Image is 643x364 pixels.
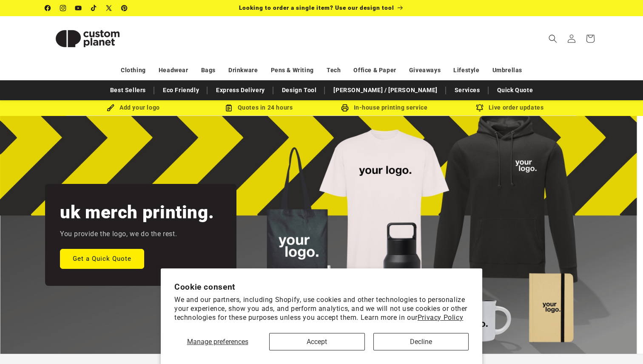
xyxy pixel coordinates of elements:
button: Decline [373,333,469,350]
div: In-house printing service [321,102,447,113]
a: [PERSON_NAME] / [PERSON_NAME] [329,83,441,98]
a: Office & Paper [353,63,396,78]
a: Best Sellers [106,83,150,98]
p: We and our partners, including Shopify, use cookies and other technologies to personalize your ex... [174,296,469,322]
a: Headwear [159,63,188,78]
h2: Cookie consent [174,282,469,292]
a: Express Delivery [212,83,269,98]
img: In-house printing [341,104,349,112]
div: Add your logo [71,102,196,113]
a: Custom Planet [42,16,134,61]
a: Tech [327,63,341,78]
span: Manage preferences [187,338,248,346]
a: Eco Friendly [159,83,203,98]
a: Privacy Policy [418,313,463,322]
img: Order updates [476,104,484,112]
a: Clothing [121,63,146,78]
a: Services [450,83,484,98]
a: Giveaways [409,63,441,78]
p: You provide the logo, we do the rest. [60,228,177,240]
button: Manage preferences [174,333,261,350]
img: Order Updates Icon [225,104,233,112]
div: Live order updates [447,102,572,113]
a: Drinkware [228,63,258,78]
a: Quick Quote [493,83,538,98]
a: Bags [201,63,216,78]
a: Get a Quick Quote [60,248,144,268]
img: Brush Icon [107,104,114,112]
a: Design Tool [278,83,321,98]
span: Looking to order a single item? Use our design tool [239,4,394,11]
img: Custom Planet [45,20,130,58]
summary: Search [543,29,562,48]
h2: uk merch printing. [60,201,214,224]
a: Pens & Writing [271,63,314,78]
a: Umbrellas [492,63,522,78]
a: Lifestyle [453,63,479,78]
div: Quotes in 24 hours [196,102,321,113]
button: Accept [269,333,365,350]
